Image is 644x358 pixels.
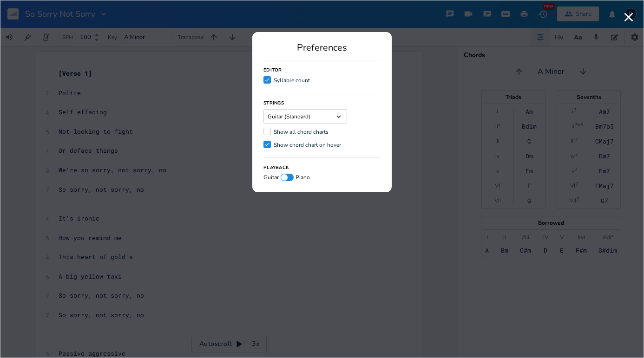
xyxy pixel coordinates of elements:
h3: Editor [263,68,282,72]
div: Syllable count [274,78,310,83]
div: Show chord chart on hover [274,142,341,148]
span: Guitar [263,175,279,180]
span: Piano [296,175,310,180]
h3: Strings [263,101,284,105]
div: Show all chord charts [274,129,329,135]
div: Preferences [263,43,381,52]
span: Guitar (Standard) [268,114,310,119]
h3: Playback [263,165,289,170]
